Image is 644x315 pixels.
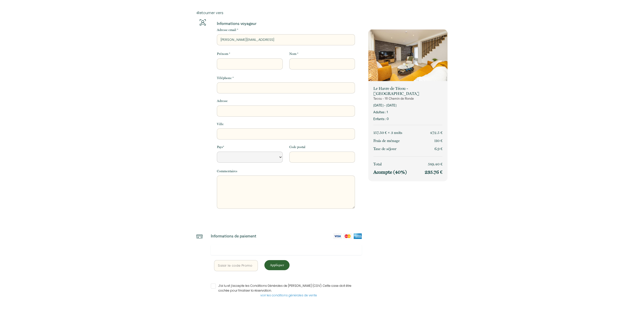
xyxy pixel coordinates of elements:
p: Enfants : 0 [373,117,442,121]
p: 472.5 € [430,130,442,136]
img: mastercard [344,233,352,239]
label: Adresse [217,98,228,103]
label: Ville [217,122,224,127]
p: Le Havre de Técou - [GEOGRAPHIC_DATA] [373,86,442,96]
p: Adultes : 1 [373,110,442,115]
label: Code postal [289,145,305,150]
p: Frais de ménage [373,138,400,144]
label: Adresse email * [217,27,238,32]
p: Informations de paiement [211,233,256,238]
select: Default select example [217,152,283,163]
p: Acompte (40%) [373,169,407,175]
img: amex [354,233,362,239]
p: 6.9 € [434,146,442,152]
p: Appliquer [266,263,288,267]
label: Commentaires [217,169,237,174]
label: Téléphone * [217,76,234,81]
span: Total [373,162,382,166]
img: rental-image [368,29,448,82]
p: 235.76 € [425,169,442,175]
p: 157.50 € × 3 nuit [373,130,402,136]
p: 110 € [434,138,442,144]
span: 589.40 € [428,162,442,166]
input: Saisir le code Promo [214,260,258,271]
img: credit-card [196,233,203,239]
label: Pays [217,145,224,150]
label: Nom * [289,51,298,56]
p: Taxe de séjour [373,146,396,152]
button: Appliquer [264,260,290,270]
label: Prénom * [217,51,230,56]
a: Retourner vers [196,10,448,16]
iframe: Cadre de saisie sécurisé pour le paiement par carte [214,248,358,252]
p: Informations voyageur [217,21,355,26]
img: visa-card [334,233,342,239]
img: guests-info [200,19,206,25]
a: voir les conditions générales de vente [260,293,317,297]
p: [DATE] - [DATE] [373,103,442,108]
span: s [401,130,402,135]
p: Técou - 18 Chemin de Ronde [373,96,442,101]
